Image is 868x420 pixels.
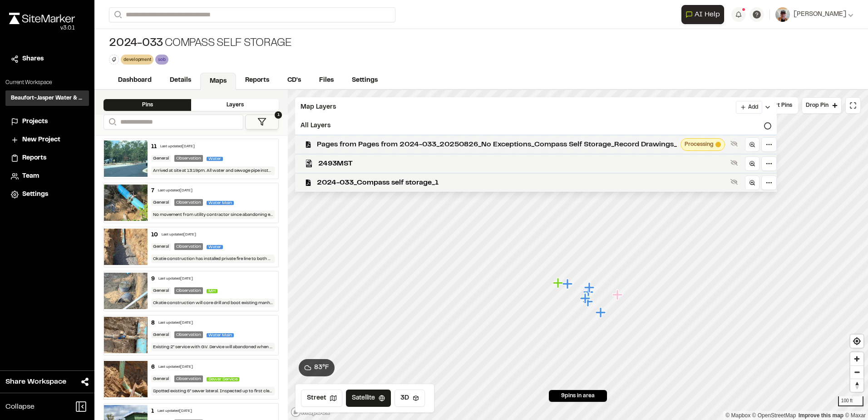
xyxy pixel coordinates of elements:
span: 2024-033 [109,36,163,51]
span: Sewer Service [207,377,239,381]
span: 1 [275,111,282,119]
a: Files [310,72,343,89]
img: file [104,361,148,397]
div: Existing 2” service with GV. Service will abandoned when the water shutdown is happening [151,343,275,351]
span: Share Workspace [5,376,66,387]
span: 9 pins in area [561,392,595,400]
button: Zoom out [850,365,863,379]
img: kml_black_icon64.png [305,160,313,167]
div: Map marker [584,282,596,294]
div: Map marker [583,296,595,308]
span: Reset bearing to north [850,379,863,392]
div: Map marker [581,292,592,304]
span: Water Main [207,201,234,205]
a: Mapbox [725,412,750,419]
div: General [151,155,171,162]
div: 8 [151,319,155,327]
a: CD's [278,72,310,89]
a: Zoom to layer [745,175,759,190]
img: file [104,229,148,265]
a: Details [161,72,200,89]
div: 6 [151,363,155,371]
img: file [104,273,148,309]
a: OpenStreetMap [752,412,796,419]
div: development [121,55,153,64]
div: 10 [151,231,158,239]
div: Okatie construction will core drill and boot existing manhole for new sewer service to storage bu... [151,299,275,307]
button: Show layer [729,138,740,149]
span: Add [748,103,758,111]
a: Zoom to layer [745,156,759,171]
div: General [151,243,171,250]
div: Map marker [580,293,592,305]
a: Map feedback [799,412,843,419]
div: Map layer tileset processing [681,138,725,151]
button: Zoom in [850,352,863,365]
button: Add [736,101,762,114]
button: Open AI Assistant [681,5,724,24]
div: Spotted existing 6” sewer lateral. Inspected up to first clean out. The remaining lateral will ne... [151,387,275,395]
a: New Project [11,135,84,145]
span: Collapse [5,401,35,412]
a: Maxar [845,412,866,419]
button: Satellite [346,390,391,407]
a: Settings [343,72,387,89]
div: 1 [151,407,154,415]
div: General [151,375,171,382]
span: 2493MST [318,158,727,169]
button: Show layer [729,157,740,168]
button: Search [109,7,125,22]
div: Observation [174,199,203,206]
a: Settings [11,190,84,200]
button: Show layer [729,176,740,187]
a: Dashboard [109,72,161,89]
a: Zoom to layer [745,137,759,152]
img: file [104,317,148,353]
button: 1 [245,115,279,130]
button: Search [104,115,120,130]
div: Last updated [DATE] [160,144,195,150]
div: Last updated [DATE] [162,232,196,238]
img: file [104,185,148,221]
div: General [151,331,171,338]
span: Drop Pin [806,101,829,110]
div: General [151,199,171,206]
a: Reports [11,153,84,163]
div: Map marker [562,278,574,290]
button: 83°F [299,359,335,376]
span: Map Layers [301,102,336,112]
div: 100 ft [838,396,863,406]
span: New Project [22,135,60,145]
div: Pins [104,99,191,111]
img: file [104,140,148,177]
div: Oh geez...please don't... [9,24,75,32]
button: Find my location [850,335,863,348]
button: 3D [395,390,425,407]
canvas: Map [288,90,868,420]
button: Edit Tags [109,55,119,65]
div: Last updated [DATE] [158,276,193,282]
div: Last updated [DATE] [158,320,193,326]
span: 2024-033_Compass self storage_1 [317,177,727,188]
span: MH [207,289,217,293]
div: Last updated [DATE] [158,409,192,414]
div: Observation [174,375,203,382]
div: Map marker [583,286,595,298]
a: Reports [236,72,278,89]
div: 11 [151,143,157,151]
img: User [775,7,790,22]
div: No movement from utility contractor since abandoning existing water service and cutting in tee to... [151,210,275,219]
a: Shares [11,54,84,64]
button: Drop Pin [802,97,842,114]
span: Pages from Pages from 2024-033_20250826_No Exceptions_Compass Self Storage_Record Drawings_ [317,139,677,150]
div: Compass Self Storage [109,36,291,51]
span: Water [207,157,223,161]
div: All Layers [295,117,777,135]
span: Water Main [207,333,234,337]
div: 9 [151,275,155,283]
a: Maps [200,73,236,90]
div: General [151,287,171,294]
